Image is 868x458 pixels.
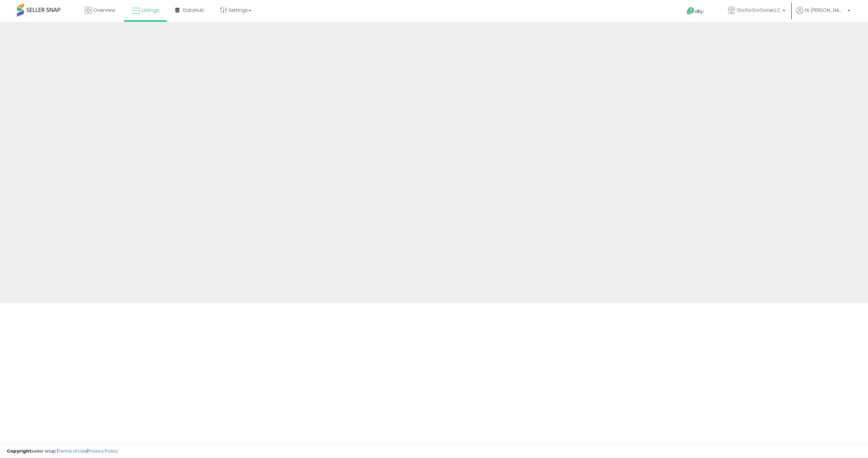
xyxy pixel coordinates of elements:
span: DataHub [183,7,204,14]
span: GoGoGoGoneLLC [737,7,781,14]
a: Hi [PERSON_NAME] [796,7,850,22]
a: Help [681,2,717,22]
span: Listings [142,7,159,14]
i: Get Help [686,7,695,15]
span: Hi [PERSON_NAME] [805,7,846,14]
span: Help [695,9,704,15]
span: Overview [93,7,115,14]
